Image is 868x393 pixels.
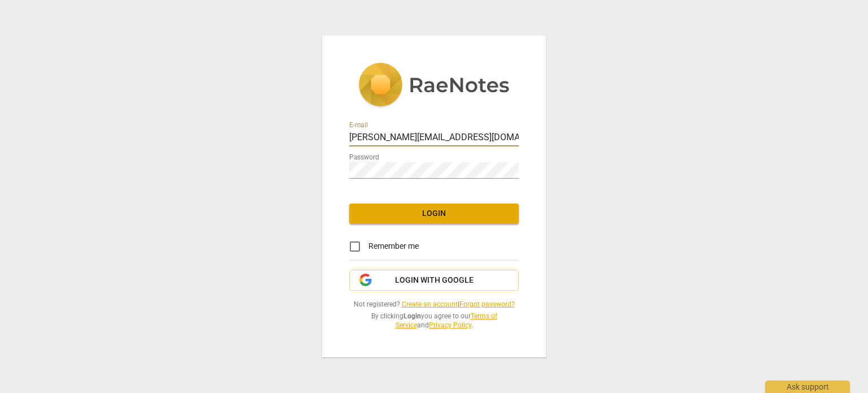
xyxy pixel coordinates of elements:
a: Privacy Policy [429,321,471,329]
a: Create an account [402,300,458,308]
span: Login with Google [395,275,474,286]
button: Login [349,204,519,224]
a: Terms of Service [396,312,497,330]
div: Ask support [765,381,850,393]
label: E-mail [349,122,368,128]
span: By clicking you agree to our and . [349,312,519,330]
span: Login [358,208,510,219]
b: Login [403,312,421,320]
span: Not registered? | [349,300,519,309]
a: Forgot password? [459,300,515,308]
span: Remember me [368,240,419,252]
label: Password [349,154,379,161]
img: 5ac2273c67554f335776073100b6d88f.svg [358,63,510,109]
button: Login with Google [349,270,519,291]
